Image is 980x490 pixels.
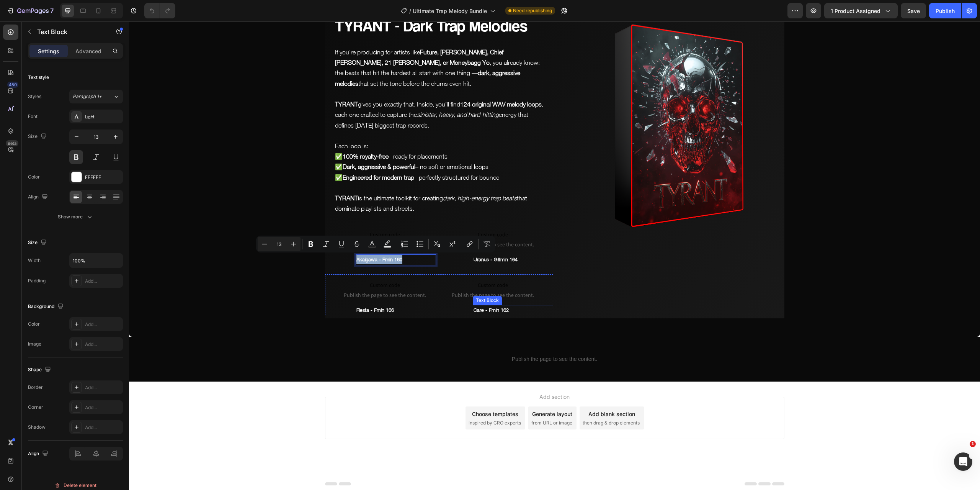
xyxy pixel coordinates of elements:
p: If you’re producing for artists like , you already know: the beats that hit the hardest all start... [206,26,414,67]
p: Care - Fmin 162 [345,284,423,293]
span: Custom code [313,259,415,268]
div: Add... [85,341,121,348]
div: Size [28,238,48,248]
div: Add blank section [459,388,506,397]
span: Custom code [205,259,307,268]
iframe: Design area [129,21,980,490]
div: Publish [936,7,955,15]
p: Akaigawa - Fmin 160 [227,234,306,243]
button: 7 [3,3,57,18]
span: inspired by CRO experts [340,398,392,405]
button: Paragraph 1* [69,90,123,103]
div: Add... [85,424,121,431]
span: Add section [407,371,444,379]
button: Show more [28,210,123,224]
button: Save [901,3,926,18]
span: Publish the page to see the content. [205,219,307,227]
div: Add... [85,321,121,328]
p: 7 [50,6,54,15]
div: Undo/Redo [144,3,175,18]
span: Paragraph 1* [73,93,102,100]
div: Shape [28,365,52,375]
span: from URL or image [402,398,443,405]
strong: Engineered for modern trap [214,152,285,159]
i: sinister, heavy, and hard-hitting [288,90,370,97]
span: Need republishing [513,7,552,14]
span: Custom code [205,208,307,218]
strong: dark, aggressive melodies [206,48,391,65]
div: Width [28,257,41,264]
div: Beta [6,140,18,146]
div: 450 [7,82,18,88]
strong: Dark, aggressive & powerful [214,142,286,149]
div: Generate layout [403,388,443,397]
p: Fiesta - Fmin 166 [227,284,306,293]
div: Styles [28,93,41,100]
span: Publish the page to see the content. [205,270,307,277]
div: Align [28,449,50,459]
div: Add... [85,278,121,285]
button: 1 product assigned [824,3,898,18]
div: Text Block [345,275,371,282]
p: Uranus - G#min 164 [345,234,423,243]
span: Custom code [313,208,415,218]
p: Advanced [75,47,101,55]
p: Publish the page to see the content. [196,334,655,342]
span: Ultimate Trap Melody Bundle [413,7,487,15]
div: Color [28,321,40,328]
div: Editor contextual toolbar [256,236,495,252]
span: / [409,7,411,15]
div: Align [28,192,49,202]
i: dark, high-energy trap beats [314,173,388,180]
p: Settings [38,47,59,55]
p: is the ultimate toolkit for creating that dominate playlists and streets. [206,172,414,192]
button: Publish [929,3,961,18]
div: Font [28,113,38,120]
div: Add... [85,384,121,391]
span: 1 product assigned [831,7,880,15]
span: Publish the page to see the content. [313,219,415,227]
strong: TYRANT [206,173,229,180]
span: then drag & drop elements [454,398,511,405]
p: gives you exactly that. Inside, you’ll find , each one crafted to capture the energy that defines... [206,78,414,109]
div: Color [28,174,40,180]
strong: 124 original WAV melody loops [331,79,413,86]
span: Publish the page to see the content. [313,270,415,277]
strong: Future, [PERSON_NAME], Chief [PERSON_NAME], 21 [PERSON_NAME], or Moneybagg Yo [206,27,374,44]
strong: TYRANT [206,79,229,86]
p: Text Block [37,27,102,36]
div: Delete element [54,481,96,490]
div: Image [28,341,41,347]
div: Size [28,131,48,142]
div: Light [85,113,121,120]
div: Background [28,302,65,312]
div: Border [28,384,43,391]
div: Text style [28,74,49,81]
div: Shadow [28,424,46,431]
div: Padding [28,277,46,284]
input: Auto [70,254,122,267]
div: Corner [28,404,43,411]
span: 1 [970,441,976,447]
div: Choose templates [343,388,389,397]
span: Save [907,8,920,14]
div: FFFFFF [85,174,121,181]
strong: 100% royalty-free [214,131,260,138]
div: Show more [58,213,93,221]
div: Add... [85,404,121,411]
iframe: Intercom live chat [954,452,972,471]
div: Rich Text Editor. Editing area: main [227,233,307,243]
p: Each loop is: ✅ – ready for placements ✅ – no soft or emotional loops ✅ – perfectly structured fo... [206,120,414,161]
